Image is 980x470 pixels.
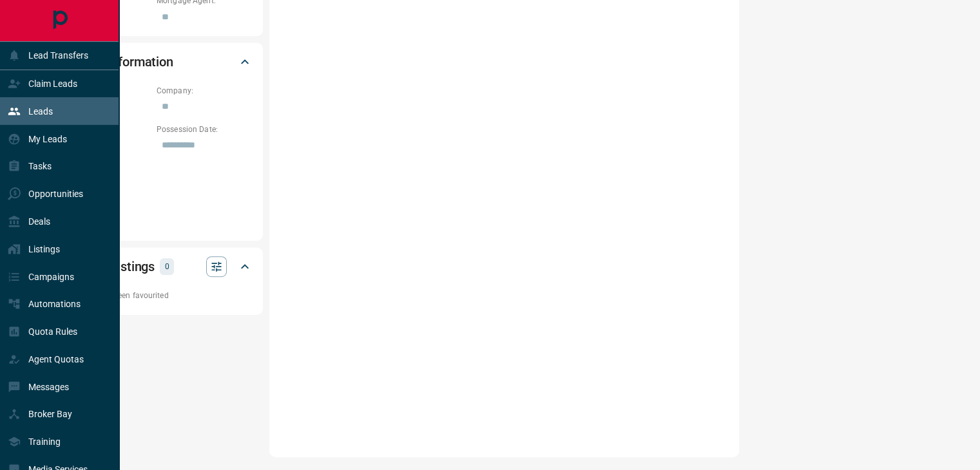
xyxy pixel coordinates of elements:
div: Personal Information [54,46,253,77]
p: No listings have been favourited [54,290,253,301]
p: Address: [54,200,253,212]
div: Favourite Listings0 [54,251,253,282]
p: Possession Date: [157,124,253,135]
p: 0 [164,259,170,274]
p: Company: [157,85,253,97]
